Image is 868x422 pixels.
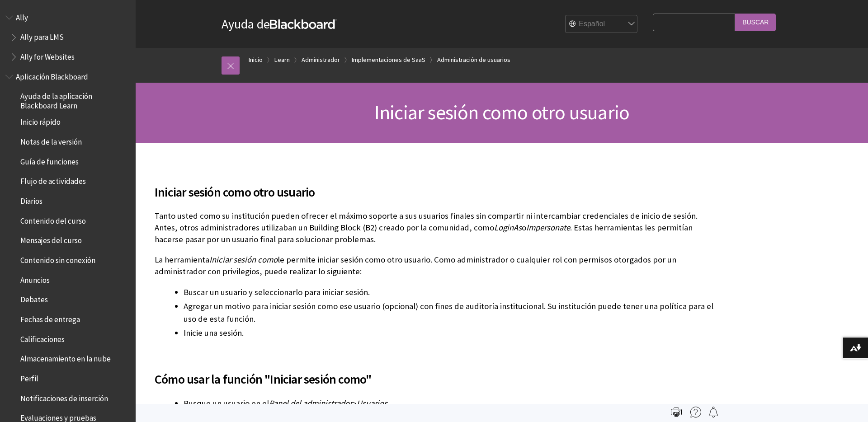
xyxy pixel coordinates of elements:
[184,327,715,339] li: Inicie una sesión.
[20,371,38,383] span: Perfil
[20,193,42,206] span: Diarios
[20,352,111,364] span: Almacenamiento en la nube
[20,292,48,305] span: Debates
[155,254,715,277] p: La herramienta le permite iniciar sesión como otro usuario. Como administrador o cualquier rol co...
[16,10,28,22] span: Ally
[5,10,130,65] nav: Book outline for Anthology Ally Help
[357,398,387,408] span: Usuarios
[437,54,510,66] a: Administración de usuarios
[20,30,64,42] span: Ally para LMS
[20,154,79,166] span: Guía de funciones
[20,253,95,265] span: Contenido sin conexión
[566,15,638,33] select: Site Language Selector
[735,14,776,31] input: Buscar
[20,115,61,127] span: Inicio rápido
[20,312,80,324] span: Fechas de entrega
[690,407,701,417] img: More help
[20,272,50,285] span: Anuncios
[20,134,82,146] span: Notas de la versión
[209,254,278,265] span: Iniciar sesión como
[222,16,337,32] a: Ayuda deBlackboard
[184,397,715,410] li: Busque un usuario en el >
[20,174,86,186] span: Flujo de actividades
[494,222,522,233] span: LoginAs
[20,49,75,61] span: Ally for Websites
[184,286,715,299] li: Buscar un usuario y seleccionarlo para iniciar sesión.
[20,233,82,245] span: Mensajes del curso
[20,89,129,110] span: Ayuda de la aplicación Blackboard Learn
[352,54,425,66] a: Implementaciones de SaaS
[270,19,337,29] strong: Blackboard
[184,300,715,325] li: Agregar un motivo para iniciar sesión como ese usuario (opcional) con fines de auditoría instituc...
[374,100,629,125] span: Iniciar sesión como otro usuario
[16,69,88,81] span: Aplicación Blackboard
[269,398,352,408] span: Panel del administrador
[155,359,715,389] h2: Cómo usar la función "Iniciar sesión como"
[155,172,715,202] h2: Iniciar sesión como otro usuario
[302,54,340,66] a: Administrador
[249,54,263,66] a: Inicio
[20,332,65,344] span: Calificaciones
[20,391,108,403] span: Notificaciones de inserción
[155,210,715,246] p: Tanto usted como su institución pueden ofrecer el máximo soporte a sus usuarios finales sin compa...
[708,407,719,417] img: Follow this page
[274,54,290,66] a: Learn
[20,213,86,225] span: Contenido del curso
[671,407,682,417] img: Print
[526,222,570,233] span: Impersonate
